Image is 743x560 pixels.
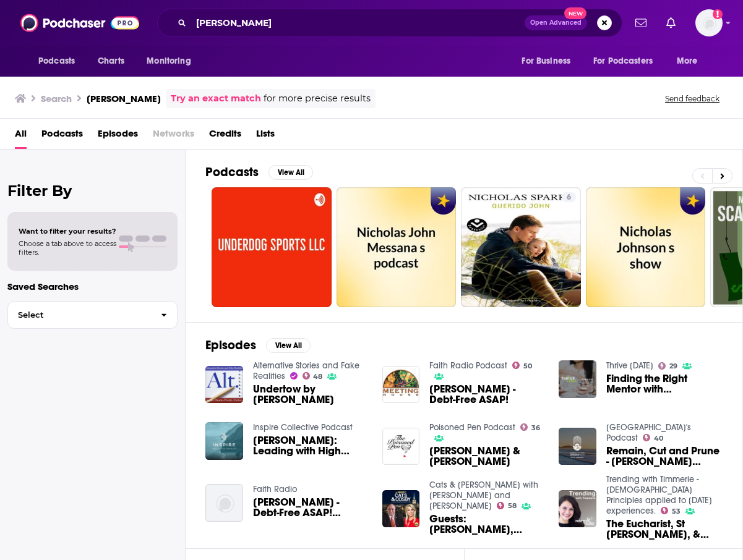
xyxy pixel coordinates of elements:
span: 48 [313,374,322,380]
span: Want to filter your results? [19,227,116,235]
span: 6 [567,192,571,204]
img: Nicholas, John - Debt-Free ASAP! (Audio) [205,484,243,522]
span: Select [8,311,151,319]
img: Podchaser - Follow, Share and Rate Podcasts [20,11,139,35]
input: Search podcasts, credits, & more... [191,13,525,33]
a: Poisoned Pen Podcast [429,422,515,433]
img: Guests: Andrew Napolitano, Daniel DiMartino, Garry McCarthy, Nicholas Howard, John McLaughlin [382,490,420,528]
h2: Podcasts [205,164,259,180]
a: PodcastsView All [205,164,313,180]
span: [PERSON_NAME] - Debt-Free ASAP! (Audio) [253,497,367,518]
a: Show notifications dropdown [661,12,681,33]
h3: [PERSON_NAME] [87,93,161,104]
span: for more precise results [264,91,371,106]
button: open menu [513,49,586,73]
a: 36 [520,423,540,431]
span: 58 [508,503,517,509]
a: Inspire Collective Podcast [253,422,353,433]
a: 29 [658,362,677,370]
span: For Business [522,53,570,70]
span: 36 [531,425,540,431]
button: Open AdvancedNew [525,15,587,30]
img: Finding the Right Mentor with Nicholas John [559,360,596,398]
span: More [677,53,698,70]
span: Remain, Cut and Prune - [PERSON_NAME] [PERSON_NAME] 15:1-17 [606,446,723,467]
a: Podcasts [41,124,83,149]
p: Saved Searches [7,281,178,292]
a: 40 [643,434,663,441]
a: Episodes [98,124,138,149]
button: Send feedback [661,93,723,104]
button: Select [7,301,178,329]
span: 50 [523,363,532,369]
a: Cats & Cosby with John Catsimatidis and Rita Cosby [429,480,538,511]
a: Nicholas Griffin & John Sanford [429,446,544,467]
span: [PERSON_NAME]: Leading with High Integrity [253,435,367,456]
a: The Eucharist, St Nicholas, & St John Paul II [606,519,723,540]
button: View All [268,165,313,180]
h3: Search [41,93,72,104]
button: open menu [585,49,671,73]
span: 40 [654,436,663,441]
a: Try an exact match [171,91,261,106]
div: Search podcasts, credits, & more... [157,9,622,37]
a: 53 [661,507,681,514]
img: Nicholas, John - Debt-Free ASAP! [382,366,420,404]
img: Nicholas John: Leading with High Integrity [205,422,243,460]
button: open menu [30,49,91,73]
img: Nicholas Griffin & John Sanford [382,428,420,465]
a: All [15,124,27,149]
span: New [564,7,586,19]
a: Show notifications dropdown [630,12,651,33]
span: Monitoring [147,53,191,70]
span: Networks [153,124,194,149]
a: Credits [209,124,241,149]
a: Lists [256,124,275,149]
a: Faith Radio Podcast [429,360,507,371]
span: Guests: [PERSON_NAME], [PERSON_NAME], [PERSON_NAME], [PERSON_NAME], [PERSON_NAME] [429,514,544,535]
img: Undertow by Nicholas John [205,366,243,404]
span: For Podcasters [593,53,653,70]
a: Nicholas, John - Debt-Free ASAP! (Audio) [253,497,367,518]
button: Show profile menu [695,9,723,36]
span: Choose a tab above to access filters. [19,239,116,257]
a: Trending with Timmerie - Catholic Principles applied to today's experiences. [606,474,712,516]
img: User Profile [695,9,723,36]
span: Charts [98,53,124,70]
span: [PERSON_NAME] & [PERSON_NAME] [429,446,544,467]
button: View All [266,338,311,353]
a: 50 [512,362,532,369]
a: Thrive Today [606,360,653,371]
img: The Eucharist, St Nicholas, & St John Paul II [559,490,596,528]
a: Undertow by Nicholas John [253,384,367,405]
a: Remain, Cut and Prune - Matt Nicholas - John 15:1-17 [606,446,723,467]
h2: Episodes [205,337,256,353]
a: Nicholas, John - Debt-Free ASAP! [429,384,544,405]
a: 48 [303,372,323,380]
button: open menu [668,49,713,73]
svg: Add a profile image [713,9,723,19]
span: 29 [669,363,677,369]
a: Nicholas John: Leading with High Integrity [253,435,367,456]
a: 6 [461,187,581,307]
span: Undertow by [PERSON_NAME] [253,384,367,405]
span: [PERSON_NAME] - Debt-Free ASAP! [429,384,544,405]
a: 58 [497,502,517,509]
button: open menu [138,49,207,73]
span: Logged in as shcarlos [695,9,723,36]
a: EpisodesView All [205,337,311,353]
img: Remain, Cut and Prune - Matt Nicholas - John 15:1-17 [559,428,596,465]
span: Open Advanced [530,20,582,26]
